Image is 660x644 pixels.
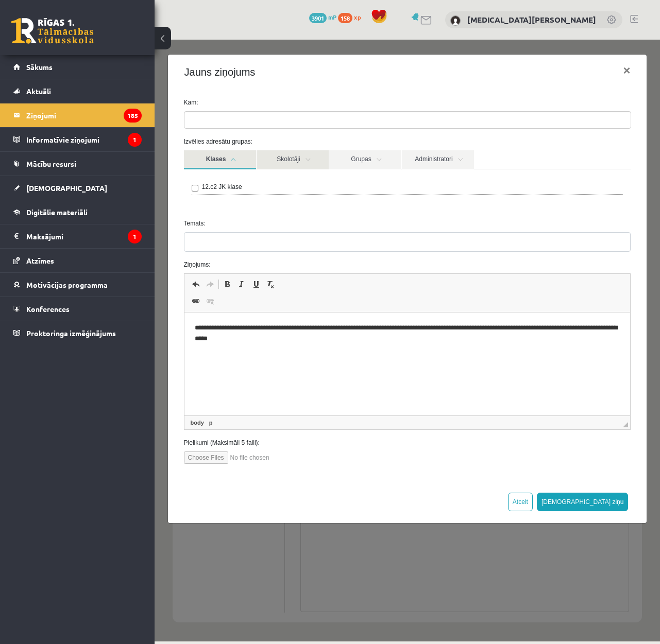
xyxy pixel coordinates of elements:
span: xp [354,13,361,21]
label: Izvēlies adresātu grupas: [22,97,484,107]
a: Klases [29,111,101,130]
span: Sākums [26,62,53,72]
a: Maksājumi1 [13,224,142,248]
span: mP [328,13,336,21]
a: Motivācijas programma [13,273,142,297]
button: [DEMOGRAPHIC_DATA] ziņu [382,453,474,472]
a: [MEDICAL_DATA][PERSON_NAME] [467,14,596,25]
span: Mācību resursi [26,159,76,168]
a: 158 xp [338,13,366,21]
label: 12.c2 JK klase [47,143,88,152]
span: Aktuāli [26,86,51,96]
button: × [460,16,484,45]
span: 158 [338,13,352,23]
a: Aktuāli [13,79,142,103]
label: Kam: [22,58,484,67]
a: 3901 mP [309,13,336,21]
span: Motivācijas programma [26,280,108,289]
i: 185 [124,109,142,123]
label: Pielikumi (Maksimāli 5 faili): [22,398,484,408]
h4: Jauns ziņojums [30,25,101,40]
a: Atzīmes [13,249,142,272]
legend: Ziņojumi [26,103,142,127]
button: Atcelt [353,453,378,472]
a: Rīgas 1. Tālmācības vidusskola [11,18,94,44]
a: Grupas [175,111,247,130]
span: Proktoringa izmēģinājums [26,328,116,338]
a: Mācību resursi [13,152,142,176]
span: Перетащите для изменения размера [468,382,473,388]
legend: Maksājumi [26,224,142,248]
a: Отменить (Ctrl+Z) [34,238,48,251]
a: Ziņojumi185 [13,103,142,127]
a: Полужирный (Ctrl+B) [65,238,80,251]
a: Вставить/Редактировать ссылку (Ctrl+K) [34,255,48,268]
a: Убрать ссылку [48,255,63,268]
label: Temats: [22,179,484,188]
a: Убрать форматирование [109,238,123,251]
a: Элемент body [34,378,52,388]
a: Administratori [247,111,319,130]
label: Ziņojums: [22,220,484,230]
img: Nikita Ļahovs [450,15,461,26]
a: Повторить (Ctrl+Y) [48,238,63,251]
a: Подчеркнутый (Ctrl+U) [94,238,109,251]
span: 3901 [309,13,327,23]
span: [DEMOGRAPHIC_DATA] [26,183,107,193]
span: Atzīmes [26,256,54,265]
a: Элемент p [53,378,60,388]
a: Proktoringa izmēģinājums [13,321,142,345]
iframe: Визуальный текстовый редактор, wiswyg-editor-47025066121680-1757967004-208 [30,273,476,376]
a: Digitālie materiāli [13,200,142,224]
a: Sākums [13,55,142,79]
i: 1 [128,230,142,243]
a: Skolotāji [102,111,174,130]
i: 1 [128,133,142,147]
span: Digitālie materiāli [26,207,88,217]
legend: Informatīvie ziņojumi [26,128,142,151]
a: Konferences [13,297,142,321]
a: [DEMOGRAPHIC_DATA] [13,176,142,200]
span: Konferences [26,304,70,314]
a: Курсив (Ctrl+I) [80,238,94,251]
a: Informatīvie ziņojumi1 [13,128,142,151]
